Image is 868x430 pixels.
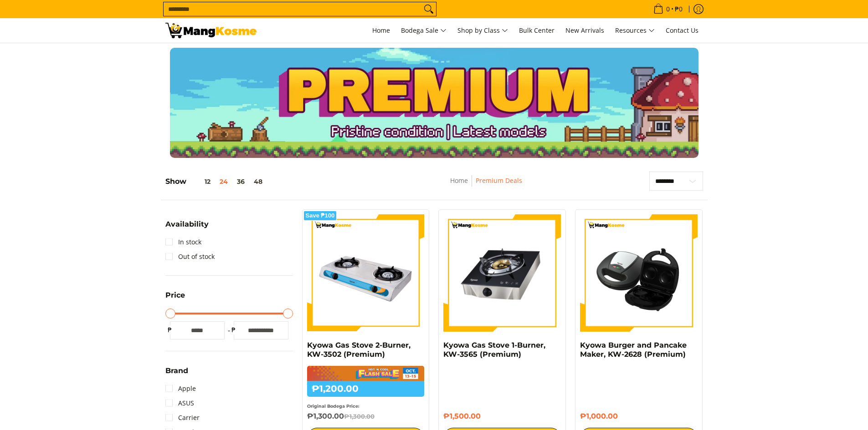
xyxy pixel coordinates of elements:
[661,18,703,43] a: Contact Us
[165,23,257,38] img: Premium Deals: Best Premium Home Appliances Sale l Mang Kosme
[580,341,687,359] a: Kyowa Burger and Pancake Maker, KW-2628 (Premium)
[186,178,215,185] button: 12
[165,381,196,396] a: Apple
[165,292,185,299] span: Price
[266,18,703,43] nav: Main Menu
[165,367,188,374] span: Brand
[514,18,559,43] a: Bulk Center
[306,213,335,218] span: Save ₱100
[388,175,585,196] nav: Breadcrumbs
[421,2,436,16] button: Search
[232,178,249,185] button: 36
[229,325,238,334] span: ₱
[165,221,209,228] span: Availability
[565,26,604,35] span: New Arrivals
[401,25,447,36] span: Bodega Sale
[666,26,699,35] span: Contact Us
[651,4,685,14] span: •
[372,26,390,35] span: Home
[580,214,698,332] img: kyowa-burger-and-pancake-maker-premium-full-view-mang-kosme
[165,292,185,306] summary: Open
[396,18,451,43] a: Bodega Sale
[457,25,508,36] span: Shop by Class
[165,410,200,425] a: Carrier
[249,178,267,185] button: 48
[165,249,215,264] a: Out of stock
[307,381,425,397] h6: ₱1,200.00
[165,325,175,334] span: ₱
[344,413,375,420] del: ₱1,300.00
[165,396,194,410] a: ASUS
[476,176,522,185] a: Premium Deals
[519,26,555,35] span: Bulk Center
[307,341,411,359] a: Kyowa Gas Stove 2-Burner, KW-3502 (Premium)
[165,367,188,381] summary: Open
[165,177,267,186] h5: Show
[561,18,609,43] a: New Arrivals
[165,235,201,249] a: In stock
[443,412,561,421] h6: ₱1,500.00
[307,404,360,409] small: Original Bodega Price:
[165,221,209,235] summary: Open
[215,178,232,185] button: 24
[450,176,468,185] a: Home
[307,412,425,421] h6: ₱1,300.00
[611,18,659,43] a: Resources
[368,18,395,43] a: Home
[443,341,545,359] a: Kyowa Gas Stove 1-Burner, KW-3565 (Premium)
[615,25,655,36] span: Resources
[665,6,671,12] span: 0
[580,412,698,421] h6: ₱1,000.00
[673,6,684,12] span: ₱0
[443,214,561,332] img: kyowa-tempered-glass-single-gas-burner-full-view-mang-kosme
[307,214,425,332] img: kyowa-2-burner-gas-stove-stainless-steel-premium-full-view-mang-kosme
[453,18,513,43] a: Shop by Class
